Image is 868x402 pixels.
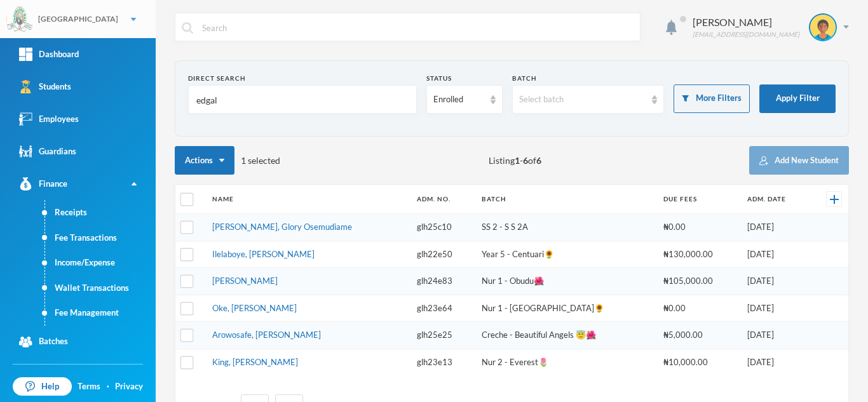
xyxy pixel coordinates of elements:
[38,13,118,25] div: [GEOGRAPHIC_DATA]
[657,214,741,241] td: ₦0.00
[195,86,410,114] input: Name, Admin No, Phone number, Email Address
[45,225,156,251] a: Fee Transactions
[830,195,839,204] img: +
[741,295,810,322] td: [DATE]
[657,241,741,268] td: ₦130,000.00
[212,276,278,286] a: [PERSON_NAME]
[19,145,76,158] div: Guardians
[45,300,156,326] a: Fee Management
[13,377,72,396] a: Help
[19,335,68,349] div: Batches
[212,357,298,367] a: King, [PERSON_NAME]
[523,155,528,166] b: 6
[741,349,810,375] td: [DATE]
[212,330,321,340] a: Arowosafe, [PERSON_NAME]
[519,93,646,106] div: Select batch
[657,185,741,214] th: Due Fees
[410,185,475,214] th: Adm. No.
[475,214,657,241] td: SS 2 - S S 2A
[45,250,156,276] a: Income/Expense
[741,322,810,349] td: [DATE]
[741,241,810,268] td: [DATE]
[657,295,741,322] td: ₦0.00
[433,93,484,106] div: Enrolled
[426,74,503,83] div: Status
[212,249,315,259] a: Ilelaboye, [PERSON_NAME]
[674,84,750,113] button: More Filters
[182,22,193,34] img: search
[741,214,810,241] td: [DATE]
[657,322,741,349] td: ₦5,000.00
[175,146,280,175] div: 1 selected
[475,322,657,349] td: Creche - Beautiful Angels 😇🌺
[212,222,352,232] a: [PERSON_NAME], Glory Osemudiame
[410,322,475,349] td: glh25e25
[19,80,71,93] div: Students
[212,303,297,313] a: Oke, [PERSON_NAME]
[115,380,143,393] a: Privacy
[741,268,810,295] td: [DATE]
[515,155,520,166] b: 1
[201,13,634,42] input: Search
[475,295,657,322] td: Nur 1 - [GEOGRAPHIC_DATA]🌻
[512,74,665,83] div: Batch
[19,177,67,191] div: Finance
[810,15,836,40] img: STUDENT
[741,185,810,214] th: Adm. Date
[7,7,32,32] img: logo
[759,84,836,113] button: Apply Filter
[475,349,657,375] td: Nur 2 - Everest🌷
[410,214,475,241] td: glh25c10
[657,349,741,375] td: ₦10,000.00
[206,185,410,214] th: Name
[475,241,657,268] td: Year 5 - Centuari🌻
[693,15,799,30] div: [PERSON_NAME]
[19,112,79,126] div: Employees
[107,380,109,393] div: ·
[410,349,475,375] td: glh23e13
[45,200,156,225] a: Receipts
[489,154,541,167] span: Listing - of
[693,30,799,39] div: [EMAIL_ADDRESS][DOMAIN_NAME]
[475,185,657,214] th: Batch
[410,241,475,268] td: glh22e50
[188,74,417,83] div: Direct Search
[19,48,79,61] div: Dashboard
[749,146,849,175] button: Add New Student
[410,295,475,322] td: glh23e64
[536,155,541,166] b: 6
[78,380,100,393] a: Terms
[475,268,657,295] td: Nur 1 - Obudu🌺
[657,268,741,295] td: ₦105,000.00
[45,276,156,301] a: Wallet Transactions
[175,146,234,175] button: Actions
[410,268,475,295] td: glh24e83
